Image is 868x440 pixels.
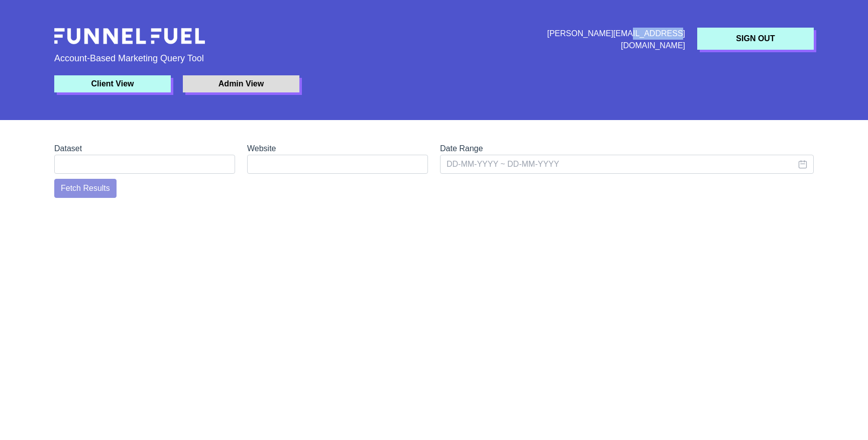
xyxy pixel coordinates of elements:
label: Date Range [440,143,483,155]
button: Admin View [183,75,299,92]
img: funnel-fuel-logo.ead3c31d.png [54,28,205,44]
span: Account-Based Marketing Query Tool [48,52,820,65]
button: Client View [54,75,171,92]
button: SIGN OUT [697,28,814,50]
div: [PERSON_NAME][EMAIL_ADDRESS][DOMAIN_NAME] [498,28,691,52]
label: Website [247,143,276,155]
input: DD-MM-YYYY ~ DD-MM-YYYY [440,155,814,174]
label: Dataset [54,143,82,155]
